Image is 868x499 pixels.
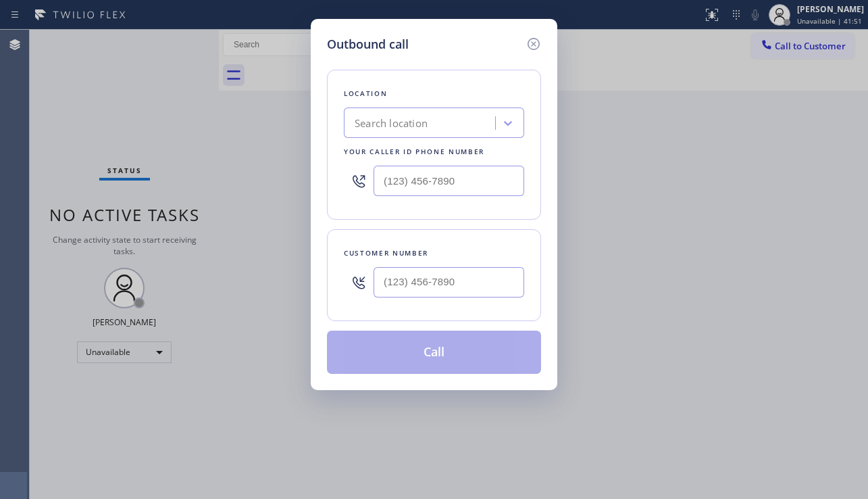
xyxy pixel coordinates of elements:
[374,166,524,196] input: (123) 456-7890
[344,145,524,159] div: Your caller id phone number
[344,87,524,101] div: Location
[355,116,428,131] div: Search location
[327,331,541,374] button: Call
[327,35,409,53] h5: Outbound call
[374,267,524,298] input: (123) 456-7890
[344,246,524,260] div: Customer number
